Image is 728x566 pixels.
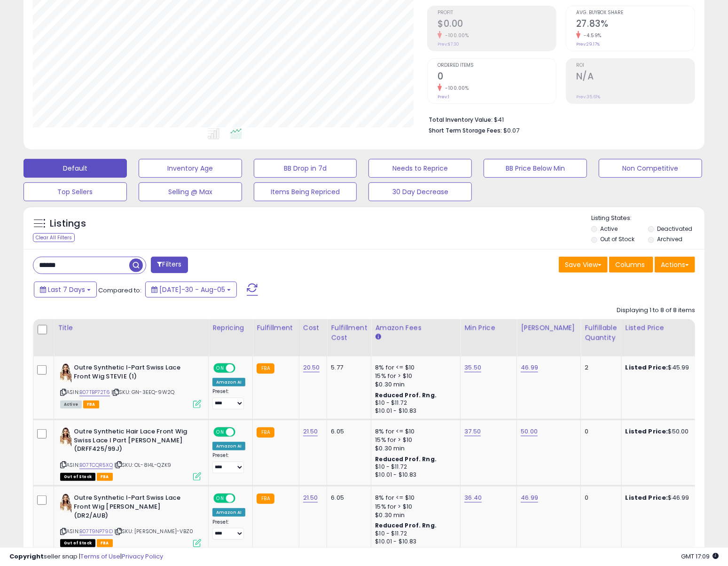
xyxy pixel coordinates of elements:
div: Fulfillment Cost [331,323,367,343]
div: 0 [585,494,614,502]
button: Columns [609,257,653,273]
label: Active [600,225,618,233]
a: Privacy Policy [122,552,163,561]
button: BB Price Below Min [484,159,587,178]
span: Last 7 Days [48,285,85,294]
div: 15% for > $10 [375,436,453,444]
small: -4.59% [580,32,602,39]
h2: $0.00 [438,18,556,31]
button: Last 7 Days [34,282,97,298]
button: Items Being Repriced [254,182,357,201]
span: ROI [576,63,695,68]
a: 36.40 [464,493,482,503]
a: Terms of Use [80,552,120,561]
b: Short Term Storage Fees: [429,126,502,134]
b: Outre Synthetic I-Part Swiss Lace Front Wig [PERSON_NAME] (DR2/AUB) [74,494,188,522]
b: Reduced Prof. Rng. [375,455,437,463]
b: Total Inventory Value: [429,116,493,124]
span: FBA [97,473,113,481]
div: Title [58,323,204,333]
h2: 27.83% [576,18,695,31]
p: Listing States: [591,214,705,223]
button: Default [23,159,127,178]
button: Actions [655,257,695,273]
small: Prev: $7.30 [438,41,459,47]
span: Profit [438,10,556,16]
div: 6.05 [331,427,364,436]
div: $10.01 - $10.83 [375,538,453,546]
span: Compared to: [98,286,141,295]
a: 46.99 [521,363,538,372]
div: Amazon Fees [375,323,456,333]
div: ASIN: [60,427,201,480]
small: Prev: 29.17% [576,41,600,47]
a: 37.50 [464,427,481,436]
button: Save View [559,257,608,273]
div: 15% for > $10 [375,503,453,511]
a: B07TCQR5XQ [79,461,113,469]
div: $50.00 [626,427,704,436]
span: | SKU: OL-8I4L-QZK9 [114,461,171,469]
div: 15% for > $10 [375,372,453,380]
a: 50.00 [521,427,538,436]
div: [PERSON_NAME] [521,323,577,333]
span: OFF [234,428,249,436]
a: 20.50 [303,363,320,372]
span: ON [214,428,226,436]
div: Repricing [212,323,249,333]
div: Fulfillable Quantity [585,323,617,343]
div: 8% for <= $10 [375,494,453,502]
button: Non Competitive [599,159,702,178]
div: Preset: [212,519,245,540]
div: Amazon AI [212,442,245,450]
span: FBA [83,401,99,409]
small: FBA [257,427,274,438]
div: ASIN: [60,363,201,407]
div: Listed Price [626,323,707,333]
button: 30 Day Decrease [368,182,472,201]
label: Deactivated [657,225,692,233]
a: B07T9NP79D [79,527,113,535]
h2: 0 [438,71,556,84]
div: $0.30 min [375,444,453,453]
span: $0.07 [503,126,519,135]
b: Reduced Prof. Rng. [375,391,437,399]
button: Filters [151,257,188,273]
button: Needs to Reprice [368,159,472,178]
span: | SKU: GN-3EEQ-9W2Q [111,388,174,396]
small: -100.00% [442,85,469,92]
div: seller snap | | [9,552,163,561]
span: OFF [234,495,249,503]
b: Listed Price: [626,427,668,436]
div: 2 [585,363,614,372]
button: BB Drop in 7d [254,159,357,178]
div: $10 - $11.72 [375,530,453,538]
div: Preset: [212,452,245,473]
button: Selling @ Max [139,182,242,201]
span: [DATE]-30 - Aug-05 [159,285,225,294]
b: Listed Price: [626,493,668,502]
b: Reduced Prof. Rng. [375,521,437,529]
b: Outre Synthetic I-Part Swiss Lace Front Wig STEVIE (1) [74,363,188,383]
div: $10.01 - $10.83 [375,471,453,479]
div: $10.01 - $10.83 [375,407,453,415]
span: | SKU: [PERSON_NAME]-VBZ0 [114,527,193,535]
div: 8% for <= $10 [375,427,453,436]
span: OFF [234,364,249,372]
small: -100.00% [442,32,469,39]
strong: Copyright [9,552,44,561]
div: $45.99 [626,363,704,372]
button: Top Sellers [23,182,127,201]
span: 2025-08-13 17:09 GMT [681,552,719,561]
h5: Listings [50,217,86,230]
div: Fulfillment [257,323,295,333]
a: B07TBP72T6 [79,388,110,396]
span: All listings that are currently out of stock and unavailable for purchase on Amazon [60,473,95,481]
div: Clear All Filters [33,233,75,242]
h2: N/A [576,71,695,84]
div: $10 - $11.72 [375,463,453,471]
a: 21.50 [303,427,318,436]
small: Prev: 1 [438,94,449,100]
div: 0 [585,427,614,436]
span: All listings currently available for purchase on Amazon [60,401,82,409]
